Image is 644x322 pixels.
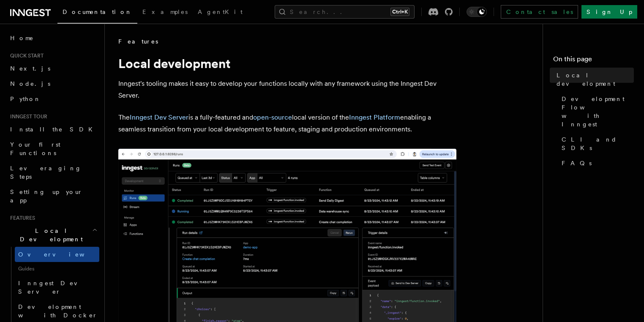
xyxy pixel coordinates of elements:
p: The is a fully-featured and local version of the enabling a seamless transition from your local d... [118,112,456,135]
span: Inngest Dev Server [18,280,90,295]
span: Local Development [7,226,92,243]
span: Development with Docker [18,303,98,319]
span: Development Flow with Inngest [562,95,634,128]
span: CLI and SDKs [562,135,634,152]
h4: On this page [553,54,634,68]
a: Examples [137,3,193,23]
span: Python [10,96,41,102]
span: Documentation [63,8,132,15]
a: Contact sales [501,5,578,19]
a: Node.js [7,76,99,91]
span: Inngest tour [7,113,47,120]
span: Guides [15,262,99,276]
a: Your first Functions [7,137,99,161]
span: Node.js [10,80,50,87]
a: Overview [15,247,99,262]
a: Home [7,30,99,46]
span: AgentKit [198,8,243,15]
span: Your first Functions [10,141,60,156]
span: FAQs [562,159,592,167]
a: Development Flow with Inngest [558,91,634,132]
a: Local development [553,68,634,91]
button: Search...Ctrl+K [275,5,415,19]
a: Inngest Dev Server [15,276,99,299]
a: Documentation [57,3,137,24]
a: Inngest Platform [349,113,400,121]
p: Inngest's tooling makes it easy to develop your functions locally with any framework using the In... [118,78,456,101]
a: Install the SDK [7,122,99,137]
a: open-source [253,113,292,121]
a: Python [7,91,99,106]
span: Quick start [7,52,44,59]
a: Inngest Dev Server [130,113,188,121]
a: Sign Up [581,5,637,19]
span: Setting up your app [10,188,83,204]
button: Toggle dark mode [467,7,487,17]
span: Examples [142,8,188,15]
button: Local Development [7,223,99,247]
h1: Local development [118,56,456,71]
kbd: Ctrl+K [390,8,409,16]
span: Overview [18,251,105,258]
span: Features [7,215,35,221]
a: AgentKit [193,3,248,23]
span: Leveraging Steps [10,165,82,180]
span: Features [118,37,158,46]
span: Install the SDK [10,126,98,133]
span: Next.js [10,65,50,72]
a: Leveraging Steps [7,161,99,184]
span: Local development [557,71,634,88]
a: CLI and SDKs [558,132,634,156]
a: FAQs [558,156,634,171]
span: Home [10,34,34,42]
a: Next.js [7,61,99,76]
a: Setting up your app [7,184,99,208]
